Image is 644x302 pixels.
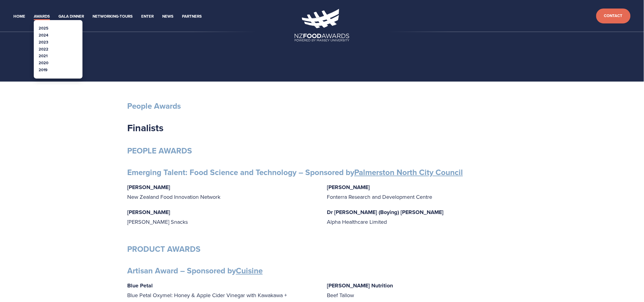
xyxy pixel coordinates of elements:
[182,13,202,20] a: Partners
[13,13,25,20] a: Home
[127,145,192,156] strong: PEOPLE AWARDS
[141,13,154,20] a: Enter
[39,53,47,59] a: 2021
[39,32,48,38] a: 2024
[327,183,370,191] strong: [PERSON_NAME]
[93,13,133,20] a: Networking-Tours
[327,282,393,290] strong: [PERSON_NAME] Nutrition
[327,281,517,300] p: Beef Tallow
[127,265,263,276] strong: Artisan Award – Sponsored by
[127,182,317,202] p: New Zealand Food Innovation Network
[327,182,517,202] p: Fonterra Research and Development Centre
[327,207,517,227] p: Alpha Healthcare Limited
[127,207,317,227] p: [PERSON_NAME] Snacks
[327,208,443,216] strong: Dr [PERSON_NAME] (Boying) [PERSON_NAME]
[34,13,50,20] a: Awards
[127,167,463,178] strong: Emerging Talent: Food Science and Technology – Sponsored by
[39,60,48,66] a: 2020
[58,13,84,20] a: Gala Dinner
[39,67,47,73] a: 2019
[39,39,48,45] a: 2023
[596,9,631,23] a: Contact
[127,121,163,135] strong: Finalists
[127,243,201,255] strong: PRODUCT AWARDS
[39,25,48,31] a: 2025
[39,46,48,52] a: 2022
[127,183,170,191] strong: [PERSON_NAME]
[162,13,173,20] a: News
[127,208,170,216] strong: [PERSON_NAME]
[236,265,263,276] a: Cuisine
[354,167,463,178] a: Palmerston North City Council
[127,282,153,290] strong: Blue Petal
[127,101,517,111] h3: People Awards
